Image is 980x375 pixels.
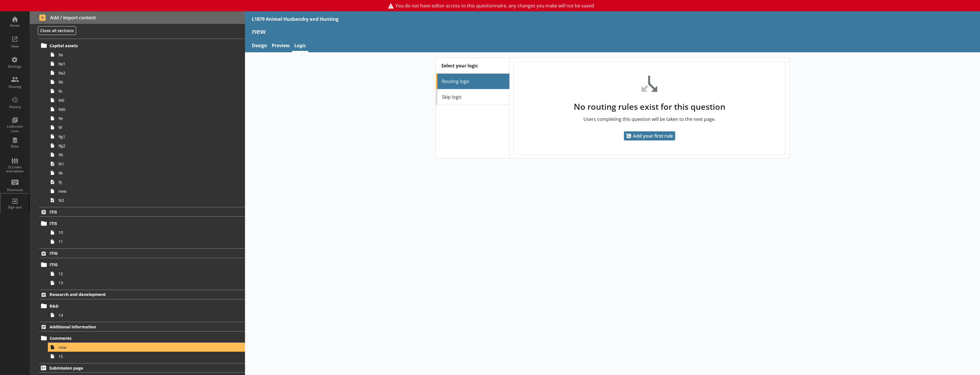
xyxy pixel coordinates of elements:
a: Design [250,40,269,52]
span: 9a2 [58,70,203,76]
a: 9e [48,114,245,123]
a: 9a1 [48,59,245,68]
div: Sign out [5,205,25,210]
span: 9i2 [58,198,203,203]
a: 10 [48,228,245,237]
a: 9j [48,177,245,187]
div: Shortcuts [5,188,25,192]
h1: new [252,27,973,36]
li: Additional informationCommentsnew15 [30,322,245,361]
li: R&D14 [42,301,245,320]
span: 14 [58,312,203,318]
button: Close all sections [38,26,76,35]
a: R&D [39,301,245,310]
a: 9g2 [48,141,245,150]
span: 9c [58,88,203,94]
a: 9a2 [48,68,245,77]
li: Capital assets9a9a19a29b9c9di9dii9e9f9g19g29h9i19k9jnew9i2 [42,41,245,205]
span: 9h [58,152,203,158]
span: ITIG [50,250,201,256]
span: Capital assets [50,43,201,48]
a: Additional information [39,322,245,332]
span: 9i1 [58,161,203,167]
a: 9i2 [48,196,245,205]
a: Skip logic [436,89,509,105]
div: Q Codes and values [5,165,25,173]
a: 9b [48,77,245,86]
a: 14 [48,310,245,320]
span: new [58,345,203,350]
div: Sharing [5,84,25,89]
a: 11 [48,237,245,246]
li: ITIGITIG1213 [30,248,245,287]
span: ITIG [50,262,201,267]
span: 9dii [58,107,203,112]
span: Submission page [49,365,201,371]
span: 9f [58,125,203,130]
a: 13 [48,278,245,287]
a: 15 [48,352,245,361]
span: 9e [58,116,203,121]
a: ITIS [39,207,245,217]
a: new [48,343,245,352]
div: Settings [5,64,25,69]
span: new [58,188,203,194]
span: 9a1 [58,61,203,67]
span: 9di [58,98,203,103]
span: R&D [50,303,201,309]
a: 9dii [48,105,245,114]
li: ITIG1213 [42,260,245,287]
div: View [5,44,25,49]
div: L1879 Animal Husbandry and Hunting [252,16,338,22]
button: Add / import content [30,11,245,24]
span: ITIS [50,209,201,215]
span: 9g1 [58,134,203,139]
span: 11 [58,239,203,244]
a: 9k [48,168,245,177]
a: Submission page [39,363,245,373]
li: ITISITIS1011 [30,207,245,246]
span: Research and development [50,292,201,297]
div: Home [5,23,25,28]
li: Commentsnew15 [42,333,245,361]
button: Add your first rule [624,131,675,140]
span: ITIS [50,221,201,226]
a: Comments [39,333,245,343]
a: ITIG [39,248,245,258]
li: ITIS1011 [42,219,245,246]
div: Data [5,144,25,149]
a: ITIG [39,260,245,269]
div: History [5,105,25,109]
a: 12 [48,269,245,278]
a: 9a [48,50,245,59]
a: 9h [48,150,245,159]
li: Research and developmentR&D14 [30,290,245,320]
span: 9a [58,52,203,57]
span: Add / import content [39,14,236,21]
span: 9b [58,79,203,85]
a: Logic [292,40,308,52]
span: 15 [58,354,203,359]
li: Capital assetsCapital assets9a9a19a29b9c9di9dii9e9f9g19g29h9i19k9jnew9i2 [30,29,245,205]
h2: No routing rules exist for this question [514,101,785,112]
a: 9g1 [48,132,245,141]
a: 9di [48,96,245,105]
a: 9c [48,86,245,96]
div: Select your logic [436,58,509,74]
a: 9i1 [48,159,245,168]
span: 9g2 [58,143,203,148]
span: 9k [58,170,203,176]
a: Capital assets [39,41,245,50]
a: Preview [269,40,292,52]
p: Users completing this question will be taken to the next page. [514,116,785,122]
a: new [48,187,245,196]
div: Collection Lists [5,124,25,133]
a: ITIS [39,219,245,228]
span: Additional information [50,324,201,330]
span: Comments [50,335,201,341]
span: 10 [58,230,203,235]
span: 12 [58,271,203,276]
a: 9f [48,123,245,132]
a: Research and development [39,290,245,299]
